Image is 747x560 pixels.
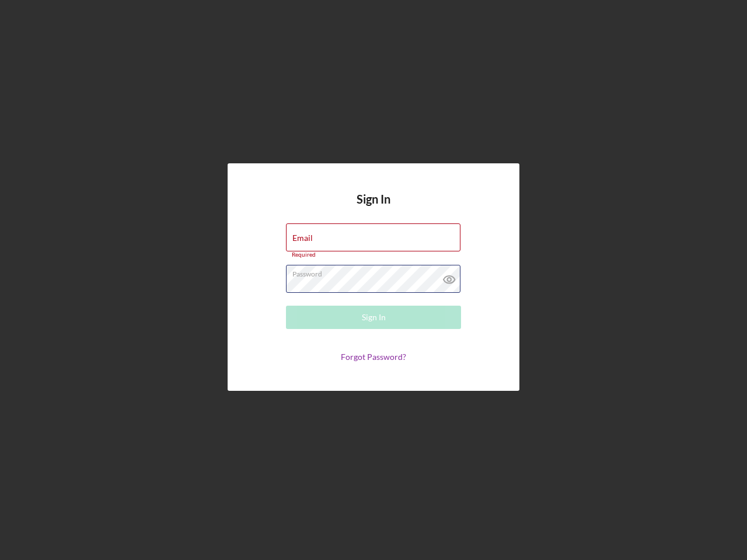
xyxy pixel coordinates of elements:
label: Password [292,265,460,278]
label: Email [292,233,313,243]
h4: Sign In [357,192,390,223]
div: Required [286,251,461,258]
a: Forgot Password? [341,352,406,362]
button: Sign In [286,306,461,329]
div: Sign In [362,306,386,329]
